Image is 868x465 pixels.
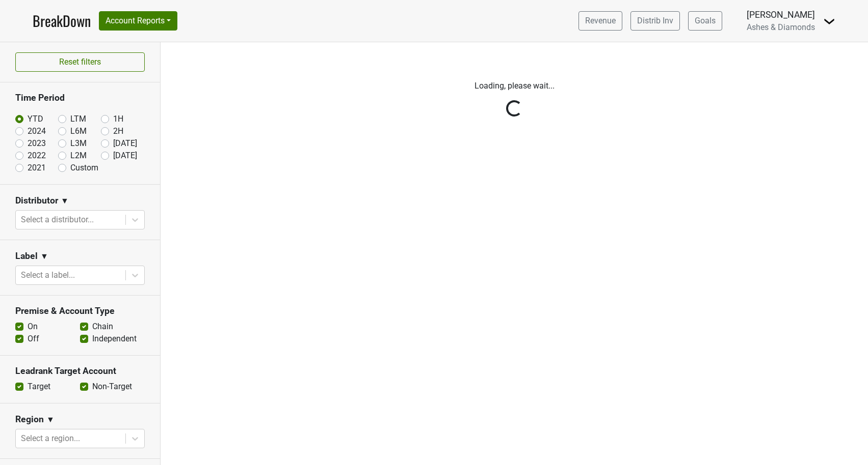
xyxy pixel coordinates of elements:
[33,10,91,32] a: BreakDown
[231,80,797,92] p: Loading, please wait...
[823,15,835,27] img: Dropdown Menu
[747,22,815,32] span: Ashes & Diamonds
[688,11,722,31] a: Goals
[578,11,622,31] a: Revenue
[747,8,815,21] div: [PERSON_NAME]
[630,11,680,31] a: Distrib Inv
[99,11,177,31] button: Account Reports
